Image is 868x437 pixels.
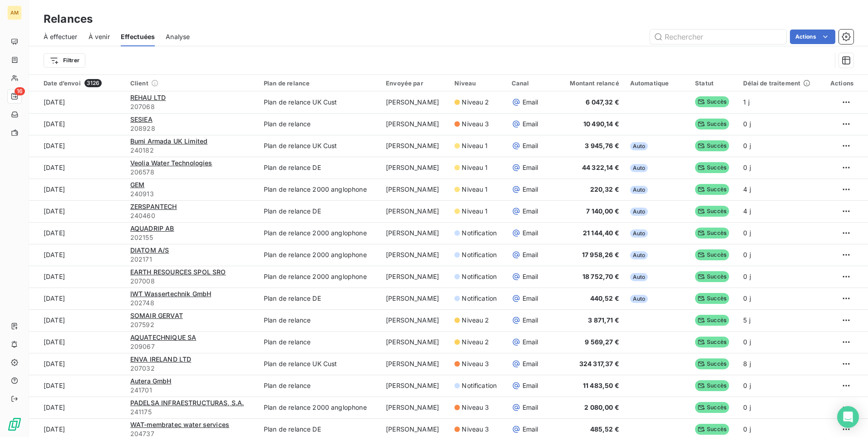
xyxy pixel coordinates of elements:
span: Auto [630,295,648,303]
td: [PERSON_NAME] [380,309,449,331]
span: Effectuées [121,32,155,41]
span: Niveau 3 [462,403,489,412]
span: Succès [695,140,729,151]
span: Succès [695,184,729,195]
td: [PERSON_NAME] [380,353,449,375]
span: 208928 [130,124,253,133]
span: Succès [695,380,729,391]
td: [DATE] [29,222,125,244]
span: DIATOM A/S [130,246,169,254]
td: [PERSON_NAME] [380,200,449,222]
div: AM [7,5,22,20]
td: [DATE] [29,353,125,375]
span: 18 752,70 € [582,273,619,280]
span: Autera GmbH [130,377,172,385]
span: AQUADRIP AB [130,224,174,232]
span: Bumi Armada UK Limited [130,137,207,145]
span: 6 047,32 € [586,98,619,106]
span: Email [523,381,538,390]
span: 324 317,37 € [579,360,619,367]
span: 2 080,00 € [584,403,619,411]
span: Succès [695,293,729,304]
h3: Relances [44,11,93,27]
td: 8 j [738,353,822,375]
td: Plan de relance [258,331,380,353]
td: Plan de relance [258,113,380,135]
span: Notification [462,381,497,390]
td: [DATE] [29,266,125,288]
span: Email [523,425,538,434]
span: Analyse [166,32,190,41]
span: 207008 [130,277,253,286]
button: Actions [790,30,835,44]
span: Email [523,163,538,172]
td: Plan de relance [258,309,380,331]
td: [DATE] [29,91,125,113]
td: [DATE] [29,331,125,353]
span: 21 144,40 € [583,229,619,237]
span: Email [523,272,538,281]
td: 0 j [738,331,822,353]
span: 241701 [130,386,253,395]
div: Actions [827,79,853,87]
td: Plan de relance [258,375,380,397]
td: [PERSON_NAME] [380,91,449,113]
span: Auto [630,229,648,238]
span: Succès [695,228,729,238]
span: WAT-membratec water services [130,421,229,428]
span: Email [523,98,538,107]
td: Plan de relance DE [258,157,380,179]
td: 1 j [738,91,822,113]
td: 0 j [738,135,822,157]
td: [PERSON_NAME] [380,113,449,135]
span: Succès [695,162,729,173]
td: Plan de relance UK Cust [258,91,380,113]
td: 0 j [738,113,822,135]
span: 3 871,71 € [588,316,619,324]
div: Envoyée par [386,79,444,87]
span: Email [523,185,538,194]
span: PADELSA INFRAESTRUCTURAS, S.A. [130,399,244,407]
span: 206578 [130,168,253,177]
span: Email [523,228,538,238]
span: 241175 [130,407,253,417]
span: Email [523,119,538,129]
span: Notification [462,272,497,281]
span: 3126 [84,79,102,87]
span: 207032 [130,364,253,373]
td: [PERSON_NAME] [380,375,449,397]
td: 0 j [738,266,822,288]
span: Succès [695,96,729,107]
div: Automatique [630,79,684,87]
td: 0 j [738,222,822,244]
span: Niveau 3 [462,359,489,368]
td: Plan de relance DE [258,200,380,222]
td: Plan de relance 2000 anglophone [258,222,380,244]
span: À effectuer [44,32,78,41]
span: 207068 [130,102,253,111]
td: Plan de relance 2000 anglophone [258,266,380,288]
td: 0 j [738,397,822,418]
span: Niveau 2 [462,316,489,325]
td: 4 j [738,200,822,222]
span: Succès [695,358,729,369]
td: [PERSON_NAME] [380,397,449,418]
span: Succès [695,249,729,260]
span: 220,32 € [590,185,619,193]
span: 485,52 € [590,425,619,433]
span: Niveau 1 [462,163,488,172]
span: Succès [695,271,729,282]
td: [PERSON_NAME] [380,222,449,244]
span: Veolia Water Technologies [130,159,212,167]
td: [DATE] [29,135,125,157]
span: 16 [15,87,25,95]
span: Auto [630,142,648,150]
span: Niveau 3 [462,119,489,129]
img: Logo LeanPay [7,417,22,432]
div: Plan de relance [264,79,375,87]
span: Client [130,79,148,87]
span: ZERSPANTECH [130,203,177,210]
span: 202748 [130,298,253,308]
span: Succès [695,402,729,413]
td: [DATE] [29,309,125,331]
